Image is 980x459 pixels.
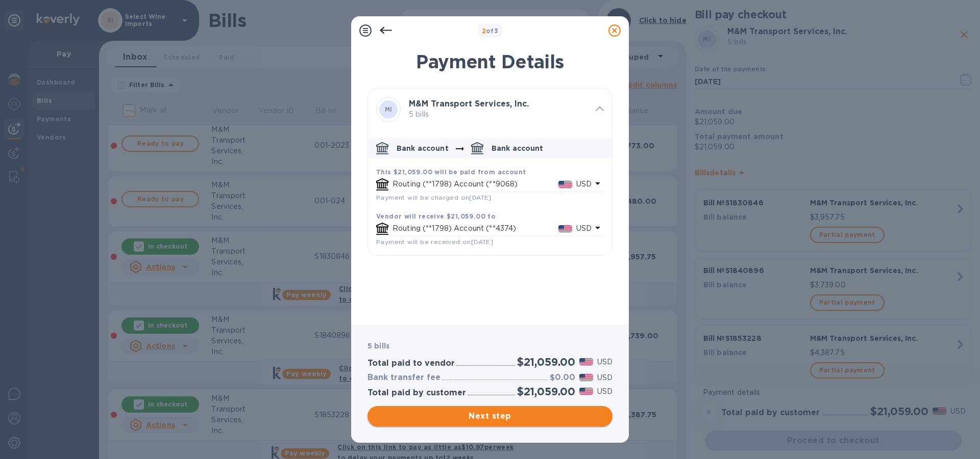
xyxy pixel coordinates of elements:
img: USD [579,374,593,381]
h3: Bank transfer fee [367,373,440,383]
div: MIM&M Transport Services, Inc. 5 bills [368,89,612,130]
h3: Total paid to vendor [367,359,455,368]
span: Payment will be charged on [DATE] [376,194,492,201]
b: 5 bills [367,342,389,350]
p: USD [597,357,612,367]
h1: Payment Details [367,51,612,72]
h2: $21,059.00 [517,385,575,398]
p: Bank account [492,143,544,153]
p: USD [576,179,592,190]
b: This $21,059.00 will be paid from account [376,168,526,176]
img: USD [558,181,572,188]
div: default-method [368,134,612,255]
p: 5 bills [409,109,587,120]
p: Routing (**1798) Account (**4374) [393,223,558,234]
p: USD [576,223,592,234]
h2: $21,059.00 [517,356,575,368]
p: USD [597,386,612,397]
h3: Total paid by customer [367,388,466,398]
img: USD [579,388,593,395]
button: Next step [367,406,612,426]
b: M&M Transport Services, Inc. [409,99,529,109]
b: of 3 [482,27,499,35]
h3: $0.00 [550,373,575,383]
p: Routing (**1798) Account (**9068) [393,179,558,190]
span: Next step [376,410,604,422]
p: Bank account [397,143,449,153]
span: Payment will be received on [DATE] [376,238,493,246]
p: USD [597,372,612,383]
img: USD [579,358,593,365]
img: USD [558,225,572,232]
b: MI [385,105,393,113]
b: Vendor will receive $21,059.00 to [376,212,496,220]
span: 2 [482,27,486,35]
